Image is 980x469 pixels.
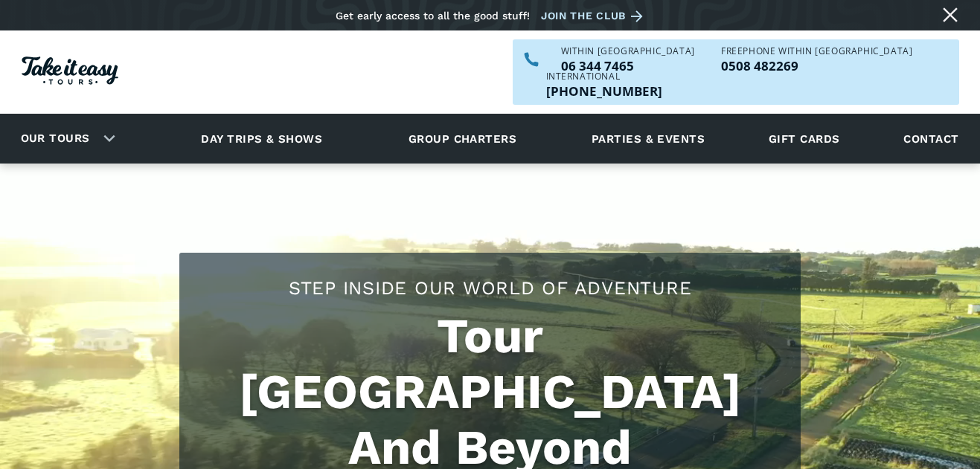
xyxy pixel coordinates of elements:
img: Take it easy Tours logo [22,56,118,85]
a: Contact [896,118,966,159]
p: 06 344 7465 [561,59,695,72]
a: Day trips & shows [182,118,341,159]
div: International [546,72,662,81]
p: 0508 482269 [721,59,912,72]
a: Call us outside of NZ on +6463447465 [546,85,662,97]
a: Close message [938,3,962,27]
a: Join the club [541,7,648,25]
p: [PHONE_NUMBER] [546,85,662,97]
a: Gift cards [761,118,848,159]
div: Freephone WITHIN [GEOGRAPHIC_DATA] [721,47,912,56]
a: Parties & events [584,118,712,159]
h2: Step Inside Our World Of Adventure [194,275,786,301]
a: Our tours [10,121,101,156]
a: Call us within NZ on 063447465 [561,59,695,72]
a: Call us freephone within NZ on 0508482269 [721,59,912,72]
div: WITHIN [GEOGRAPHIC_DATA] [561,47,695,56]
a: Homepage [22,49,118,96]
div: Get early access to all the good stuff! [336,10,530,22]
a: Group charters [390,118,535,159]
div: Our tours [3,118,127,159]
